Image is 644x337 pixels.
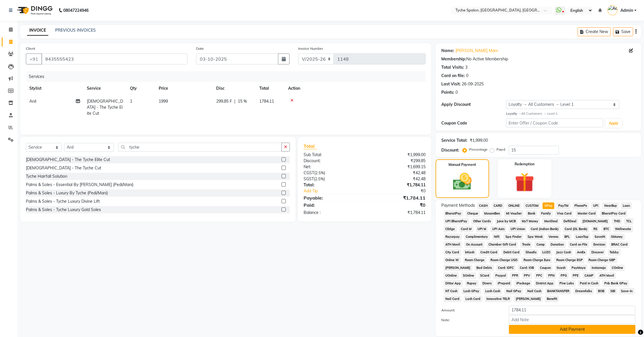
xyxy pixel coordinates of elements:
span: Admin [620,7,633,14]
span: ATH Movil [444,241,462,248]
span: UPI BharatPay [444,218,469,225]
span: Juice by MCB [495,218,518,225]
div: Sub Total: [299,152,365,158]
span: Nail GPay [504,288,523,294]
span: [PERSON_NAME] [444,265,472,271]
span: Paypal [493,272,508,279]
span: NT Cash [444,288,459,294]
span: 1999 [159,99,168,104]
span: SOnline [461,272,476,279]
div: ₹42.48 [365,176,430,182]
span: SBI [608,288,617,294]
div: Palms & Soles - Essential By [PERSON_NAME] (Pedi/Mani) [26,182,133,188]
span: BRAC Card [609,241,629,248]
span: 2.5% [315,171,324,175]
span: MariDeal [542,218,559,225]
span: Online W [444,257,461,263]
b: 08047224946 [63,2,89,18]
div: Card on file: [441,73,465,79]
span: Room Charge Euro [522,257,552,263]
span: iPrepaid [496,280,512,287]
label: Note: [437,317,505,323]
span: Razorpay [444,233,462,240]
span: Venmo [547,233,560,240]
span: [PERSON_NAME] [514,296,543,302]
div: Discount: [441,147,459,153]
span: Debit Card [501,249,521,256]
span: BTC [601,226,611,232]
span: Trade [520,241,532,248]
div: ₹1,699.15 [365,164,430,170]
span: Pnb Bank GPay [602,280,629,287]
span: BharatPay Card [600,210,627,217]
span: Tabby [608,249,621,256]
div: Balance : [299,210,365,216]
div: Total Visits: [441,64,464,70]
span: SCard [478,272,491,279]
span: COnline [610,265,625,271]
div: Palms & Soles - Tyche Luxury Gold Soles [26,207,101,213]
span: 15 % [238,98,247,104]
span: ONLINE [507,202,522,209]
span: CASH [477,202,490,209]
button: Create New [578,27,611,36]
label: Amount: [437,308,505,313]
div: [DEMOGRAPHIC_DATA] - The Tyche Cut [26,165,101,171]
strong: Loyalty → [506,112,521,116]
div: No Active Membership [441,56,635,62]
span: Room Charge EGP [554,257,584,263]
span: BharatPay [444,210,463,217]
span: UPI M [476,226,488,232]
a: [PERSON_NAME] Mam [455,48,498,54]
span: Lash GPay [462,288,481,294]
span: Diners [481,280,494,287]
span: Lash Cash [484,288,502,294]
div: Last Visit: [441,81,461,87]
div: ( ) [299,170,365,176]
span: Nift [492,233,501,240]
span: [DOMAIN_NAME] [581,218,610,225]
div: ₹0 [375,188,430,194]
span: Card M [459,226,474,232]
span: Dreamfolks [574,288,594,294]
span: PPC [534,272,544,279]
span: Paid in Cash [578,280,600,287]
div: Payable: [299,194,365,201]
label: Fixed [497,147,505,152]
div: 0 [466,73,468,79]
span: Discover [589,249,605,256]
span: Bank [526,210,537,217]
span: BFL [563,233,572,240]
span: Chamber Gift Card [487,241,518,248]
div: Apply Discount [441,102,506,108]
span: CAMP [583,272,595,279]
span: Loan [621,202,632,209]
span: Nail Cash [525,288,543,294]
div: ₹299.85 [365,158,430,164]
input: Enter Offer / Coupon Code [506,118,603,127]
span: MosamBee [482,210,502,217]
div: Total: [299,182,365,188]
div: ₹1,999.00 [365,152,430,158]
div: ₹0 [365,202,430,208]
span: Coupon [538,265,553,271]
span: Room Charge USD [489,257,520,263]
th: Qty [126,82,155,95]
span: Card: IDFC [496,265,516,271]
span: Bad Debts [475,265,494,271]
span: GMoney [609,233,625,240]
input: Search or Scan [118,143,282,152]
span: DefiDeal [562,218,578,225]
div: Tyche Hairfall Solution [26,173,67,179]
span: UPI Union [509,226,527,232]
label: Invoice Number [298,46,323,51]
label: Manual Payment [448,162,476,167]
label: Date [196,46,204,51]
div: All Customers → Level 1 [506,111,635,116]
span: Dittor App [444,280,463,287]
span: Spa Week [526,233,545,240]
span: PayTM [557,202,570,209]
span: Wellnessta [613,226,633,232]
button: Add Payment [509,325,635,334]
span: RS [591,226,599,232]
